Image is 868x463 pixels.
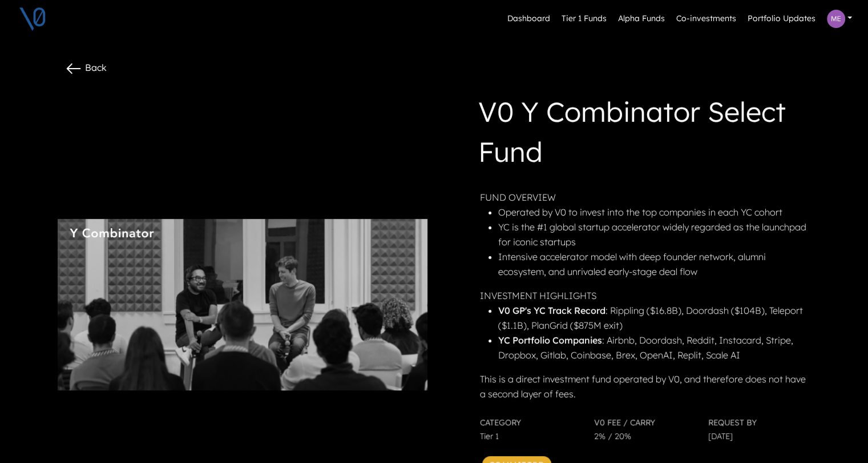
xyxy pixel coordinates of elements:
[498,205,809,219] li: Operated by V0 to invest into the top companies in each YC cohort
[478,91,809,176] h1: V0 Y Combinator Select Fund
[672,8,741,30] a: Co-investments
[18,5,47,33] img: V0 logo
[498,334,602,346] strong: YC Portfolio Companies
[480,372,809,401] p: This is a direct investment fund operated by V0, and therefore does not have a second layer of fees.
[503,8,555,30] a: Dashboard
[557,8,611,30] a: Tier 1 Funds
[69,228,155,239] img: Fund Logo
[594,417,655,428] span: V0 Fee / Carry
[708,417,757,428] span: Request By
[480,417,521,428] span: Category
[480,288,809,303] p: INVESTMENT HIGHLIGHTS
[594,431,631,441] span: 2% / 20%
[613,8,669,30] a: Alpha Funds
[498,219,809,249] li: YC is the #1 global startup accelerator widely regarded as the launchpad for iconic startups
[64,62,107,73] a: Back
[827,10,845,28] img: Profile
[498,333,809,362] li: : Airbnb, Doordash, Reddit, Instacard, Stripe, Dropbox, Gitlab, Coinbase, Brex, OpenAI, Replit, S...
[498,303,809,333] li: : Rippling ($16.8B), Doordash ($104B), Teleport ($1.1B), PlanGrid ($875M exit)
[480,431,499,441] span: Tier 1
[480,190,809,205] p: FUND OVERVIEW
[498,305,605,316] strong: V0 GP's YC Track Record
[743,8,820,30] a: Portfolio Updates
[58,219,427,390] img: yc.png
[708,431,733,441] span: [DATE]
[498,249,809,279] li: Intensive accelerator model with deep founder network, alumni ecosystem, and unrivaled early-stag...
